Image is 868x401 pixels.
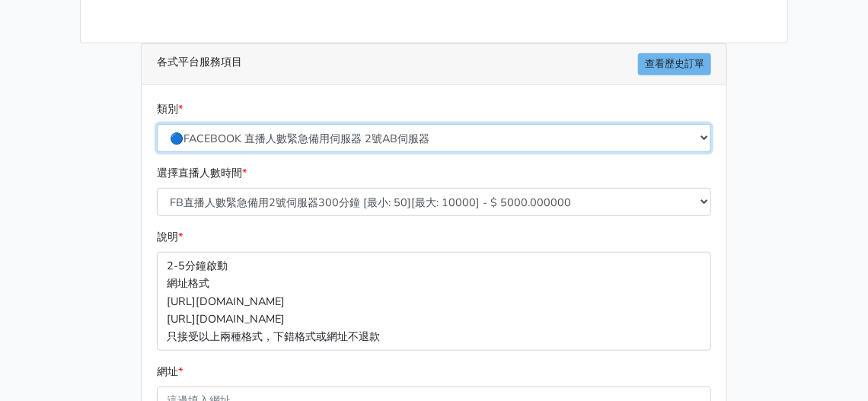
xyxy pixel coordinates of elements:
[157,164,247,182] label: 選擇直播人數時間
[142,44,726,85] div: 各式平台服務項目
[638,53,711,75] a: 查看歷史訂單
[157,100,183,118] label: 類別
[157,228,183,246] label: 說明
[157,252,711,350] p: 2-5分鐘啟動 網址格式 [URL][DOMAIN_NAME] [URL][DOMAIN_NAME] 只接受以上兩種格式，下錯格式或網址不退款
[157,363,183,380] label: 網址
